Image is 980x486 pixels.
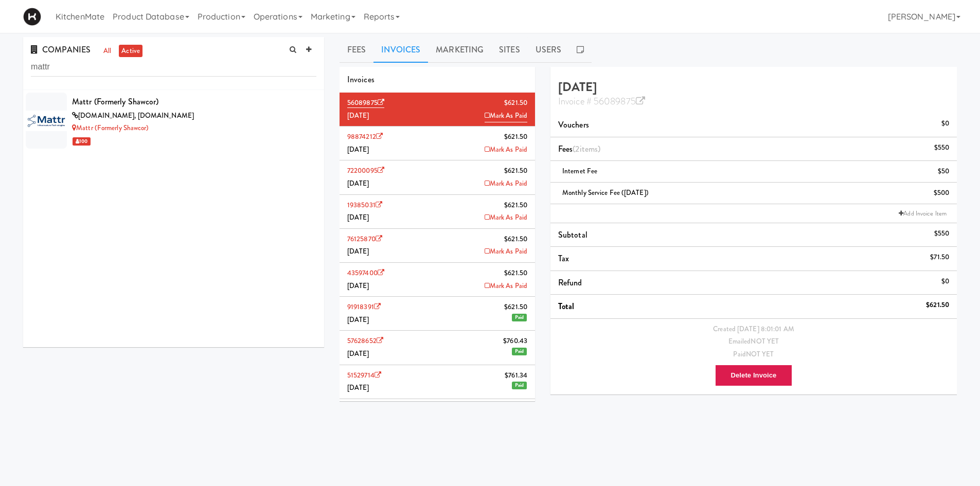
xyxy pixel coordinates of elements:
[31,44,91,56] span: COMPANIES
[72,94,316,110] div: Mattr (formerly Shawcor)
[512,348,527,355] span: Paid
[72,123,149,133] a: Mattr (formerly Shawcor)
[503,335,527,348] span: $760.43
[558,323,949,336] div: Created [DATE] 8:01:01 AM
[23,90,324,151] li: Mattr (formerly Shawcor)[DOMAIN_NAME], [DOMAIN_NAME]Mattr (formerly Shawcor) 100
[930,251,949,264] div: $71.50
[504,301,527,314] span: $621.50
[751,336,779,346] span: NOT YET
[347,234,382,244] a: 76125870
[746,349,774,359] span: NOT YET
[340,195,535,229] li: 19385031$621.50[DATE]Mark As Paid
[340,399,535,433] li: 34449165$712.13[DATE]Paid
[340,331,535,365] li: 57628652$760.43[DATE]Paid
[347,246,369,256] span: [DATE]
[340,93,535,127] li: 56089875$621.50[DATE]Mark As Paid
[941,275,949,288] div: $0
[558,80,949,107] h4: [DATE]
[485,143,527,156] a: Mark As Paid
[73,137,91,146] span: 100
[347,145,369,154] span: [DATE]
[340,365,535,399] li: 51529714$761.34[DATE]Paid
[504,267,527,280] span: $621.50
[505,369,527,382] span: $761.34
[934,141,949,154] div: $550
[347,178,369,188] span: [DATE]
[938,165,949,178] div: $50
[340,37,373,63] a: Fees
[347,315,369,325] span: [DATE]
[119,45,142,58] a: active
[347,370,381,380] a: 51529714
[347,302,381,312] a: 91918391
[485,177,527,190] a: Mark As Paid
[485,245,527,258] a: Mark As Paid
[512,314,527,321] span: Paid
[504,199,527,212] span: $621.50
[340,160,535,194] li: 72200095$621.50[DATE]Mark As Paid
[504,165,527,177] span: $621.50
[934,187,949,200] div: $500
[558,348,949,361] div: Paid
[347,200,382,210] a: 19385031
[491,37,528,63] a: Sites
[340,229,535,263] li: 76125870$621.50[DATE]Mark As Paid
[558,277,582,289] span: Refund
[347,268,384,278] a: 43597400
[347,383,369,392] span: [DATE]
[715,365,793,386] button: Delete Invoice
[941,117,949,130] div: $0
[347,111,369,120] span: [DATE]
[558,95,645,108] a: Invoice # 56089875
[504,233,527,246] span: $621.50
[72,110,316,122] div: [DOMAIN_NAME], [DOMAIN_NAME]
[347,166,384,175] a: 72200095
[896,208,949,219] a: Add Invoice Item
[347,132,383,141] a: 98874212
[558,300,575,312] span: Total
[550,183,957,204] li: Monthly Service Fee ([DATE])$500
[31,58,316,77] input: Search company
[528,37,569,63] a: Users
[347,74,375,85] span: Invoices
[340,263,535,297] li: 43597400$621.50[DATE]Mark As Paid
[347,212,369,222] span: [DATE]
[23,8,41,26] img: Micromart
[558,143,600,155] span: Fees
[347,349,369,358] span: [DATE]
[347,98,384,108] a: 56089875
[428,37,491,63] a: Marketing
[558,253,569,264] span: Tax
[558,229,587,241] span: Subtotal
[550,161,957,183] li: Internet Fee$50
[504,131,527,143] span: $621.50
[485,280,527,293] a: Mark As Paid
[934,227,949,240] div: $550
[926,299,949,312] div: $621.50
[340,127,535,160] li: 98874212$621.50[DATE]Mark As Paid
[573,143,600,155] span: (2 )
[558,335,949,348] div: Emailed
[347,336,383,346] a: 57628652
[373,37,428,63] a: Invoices
[562,188,649,197] span: Monthly Service Fee ([DATE])
[512,382,527,389] span: Paid
[485,211,527,224] a: Mark As Paid
[562,166,597,176] span: Internet Fee
[504,97,527,110] span: $621.50
[485,110,527,123] a: Mark As Paid
[347,281,369,291] span: [DATE]
[340,297,535,331] li: 91918391$621.50[DATE]Paid
[101,45,114,58] a: all
[558,119,589,131] span: Vouchers
[580,143,598,155] ng-pluralize: items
